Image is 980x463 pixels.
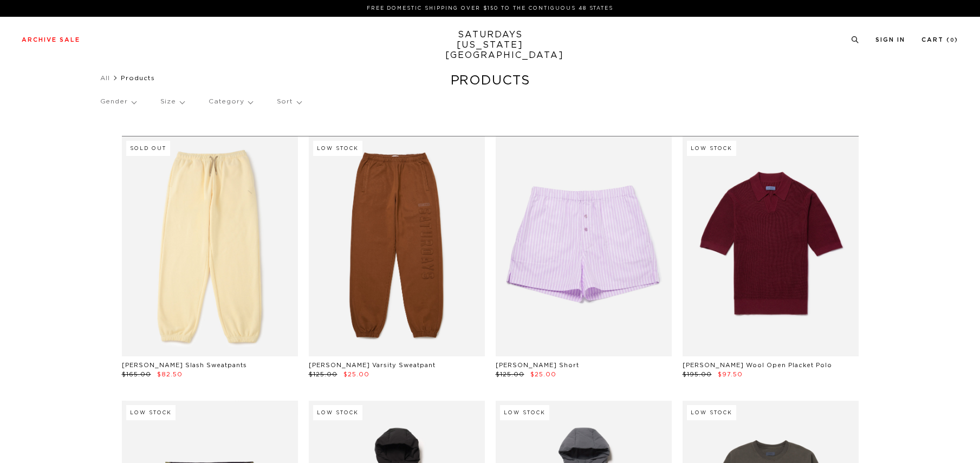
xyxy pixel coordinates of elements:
div: Low Stock [687,141,736,156]
span: $97.50 [718,371,743,377]
a: Sign In [875,37,905,43]
p: Size [160,89,184,114]
span: $165.00 [122,371,151,377]
a: Cart (0) [921,37,958,43]
span: Products [121,75,155,81]
p: Category [209,89,252,114]
p: FREE DOMESTIC SHIPPING OVER $150 TO THE CONTIGUOUS 48 STATES [26,4,954,12]
div: Low Stock [687,405,736,420]
a: SATURDAYS[US_STATE][GEOGRAPHIC_DATA] [445,30,535,61]
small: 0 [950,38,955,43]
a: [PERSON_NAME] Short [496,362,579,368]
span: $25.00 [343,371,369,377]
a: Archive Sale [22,37,80,43]
p: Sort [277,89,301,114]
div: Low Stock [126,405,176,420]
span: $82.50 [157,371,183,377]
div: Sold Out [126,141,170,156]
a: [PERSON_NAME] Slash Sweatpants [122,362,247,368]
div: Low Stock [313,405,362,420]
div: Low Stock [500,405,549,420]
span: $125.00 [309,371,338,377]
p: Gender [100,89,136,114]
span: $25.00 [530,371,556,377]
div: Low Stock [313,141,362,156]
span: $195.00 [683,371,712,377]
a: [PERSON_NAME] Varsity Sweatpant [309,362,436,368]
a: All [100,75,110,81]
span: $125.00 [496,371,524,377]
a: [PERSON_NAME] Wool Open Placket Polo [683,362,832,368]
